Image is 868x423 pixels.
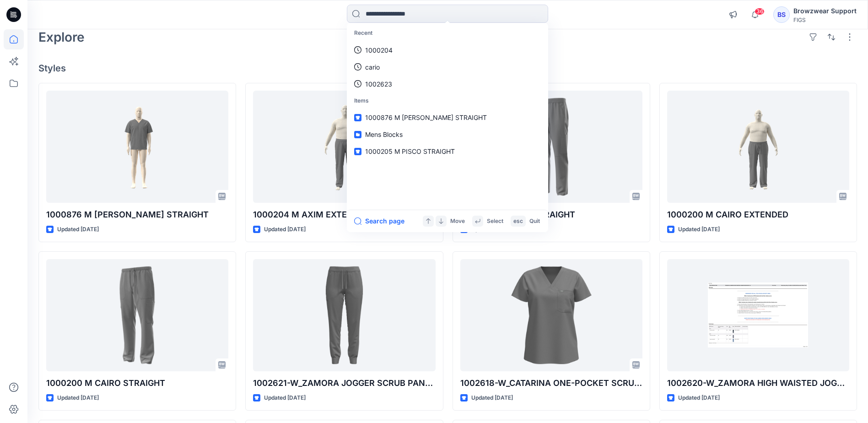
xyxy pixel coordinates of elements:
[38,30,85,44] h2: Explore
[529,217,540,226] p: Quit
[365,147,455,155] span: 1000205 M PISCO STRAIGHT
[264,393,306,403] p: Updated [DATE]
[349,25,546,42] p: Recent
[365,45,393,55] p: 1000204
[349,92,546,109] p: Items
[773,6,790,23] div: BS
[349,76,546,92] a: 1002623
[253,208,435,221] p: 1000204 M AXIM EXTENDED
[57,393,99,403] p: Updated [DATE]
[460,208,642,221] p: 1000204 M AXIM STRAIGHT
[460,91,642,203] a: 1000204 M AXIM STRAIGHT
[667,91,849,203] a: 1000200 M CAIRO EXTENDED
[349,59,546,76] a: cario
[365,62,380,72] p: cario
[667,208,849,221] p: 1000200 M CAIRO EXTENDED
[667,259,849,371] a: 1002620-W_ZAMORA HIGH WAISTED JOGGER SCRUB PANT 3.0
[678,225,720,234] p: Updated [DATE]
[57,225,99,234] p: Updated [DATE]
[460,377,642,390] p: 1002618-W_CATARINA ONE-POCKET SCRUB TOP 3.0
[365,79,392,89] p: 1002623
[513,217,523,226] p: esc
[349,126,546,143] a: Mens Blocks
[46,91,228,203] a: 1000876 M BAKER STRAIGHT
[450,217,465,226] p: Move
[755,8,765,15] span: 36
[253,91,435,203] a: 1000204 M AXIM EXTENDED
[38,63,857,74] h4: Styles
[460,259,642,371] a: 1002618-W_CATARINA ONE-POCKET SCRUB TOP 3.0
[349,143,546,160] a: 1000205 M PISCO STRAIGHT
[793,16,857,23] div: FIGS
[365,114,487,121] span: 1000876 M [PERSON_NAME] STRAIGHT
[793,5,857,16] div: Browzwear Support
[264,225,306,234] p: Updated [DATE]
[471,393,513,403] p: Updated [DATE]
[365,130,403,138] span: Mens Blocks
[46,377,228,390] p: 1000200 M CAIRO STRAIGHT
[46,208,228,221] p: 1000876 M [PERSON_NAME] STRAIGHT
[354,216,404,227] button: Search page
[46,259,228,371] a: 1000200 M CAIRO STRAIGHT
[349,109,546,126] a: 1000876 M [PERSON_NAME] STRAIGHT
[253,377,435,390] p: 1002621-W_ZAMORA JOGGER SCRUB PANT 3.0
[667,377,849,390] p: 1002620-W_ZAMORA HIGH WAISTED JOGGER SCRUB PANT 3.0
[349,42,546,59] a: 1000204
[253,259,435,371] a: 1002621-W_ZAMORA JOGGER SCRUB PANT 3.0
[487,217,503,226] p: Select
[678,393,720,403] p: Updated [DATE]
